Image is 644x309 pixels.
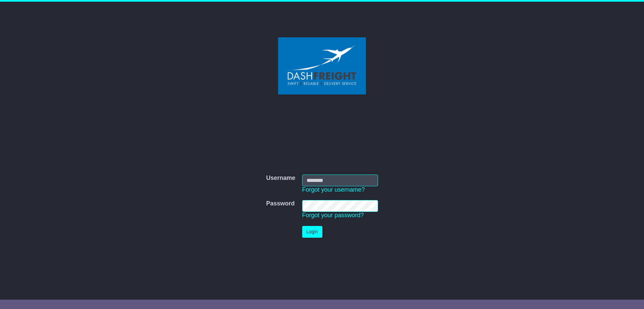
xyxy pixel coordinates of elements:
a: Forgot your username? [302,186,365,193]
label: Password [266,200,294,207]
a: Forgot your password? [302,212,364,219]
label: Username [266,175,295,182]
button: Login [302,226,322,238]
img: Dash Freight [278,37,366,94]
